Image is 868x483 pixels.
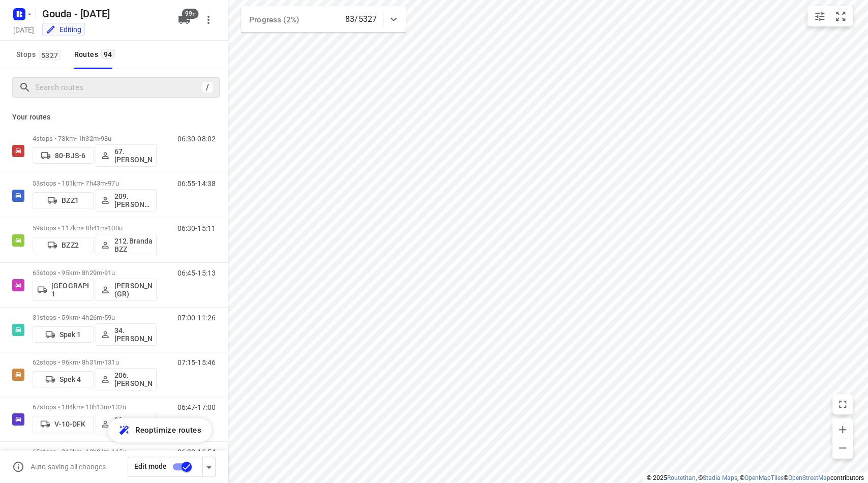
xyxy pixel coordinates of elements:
p: V-10-DFK [54,420,85,428]
span: 98u [101,135,111,142]
div: small contained button group [807,6,853,26]
span: • [106,224,108,232]
span: 100u [108,224,123,232]
span: Reoptimize routes [135,424,201,437]
p: [GEOGRAPHIC_DATA] 1 [51,282,89,298]
a: OpenStreetMap [788,474,830,481]
button: Fit zoom [830,6,851,26]
button: Reoptimize routes [108,418,212,442]
p: 53 stops • 101km • 7h43m [33,179,157,187]
p: 67 stops • 184km • 10h13m [33,403,157,411]
p: Spek 4 [59,375,81,383]
h5: Project date [9,24,38,36]
span: Edit mode [134,462,167,470]
span: 94 [101,49,115,59]
p: 67. [PERSON_NAME] [114,147,152,164]
p: [PERSON_NAME] (GR) [114,282,152,298]
span: • [109,403,111,411]
span: 99+ [182,9,199,19]
p: 212.Brandao BZZ [114,237,152,253]
p: 06:30-15:11 [177,224,216,232]
span: Stops [16,48,64,61]
button: BZZ2 [33,237,94,253]
button: Spek 4 [33,371,94,387]
span: 97u [108,179,118,187]
p: BZZ1 [62,196,79,204]
div: Progress (2%)83/5327 [241,6,406,33]
button: 20.[PERSON_NAME] [96,413,157,435]
a: OpenMapTiles [744,474,784,481]
button: Map settings [810,6,830,26]
span: 132u [111,403,126,411]
p: 65 stops • 210km • 10h24m [33,448,157,456]
button: 99+ [174,10,194,30]
p: 20.[PERSON_NAME] [114,416,152,432]
span: 131u [104,358,119,366]
span: 91u [104,269,115,277]
button: 80-BJS-6 [33,147,94,164]
button: Spek 1 [33,326,94,343]
p: 59 stops • 117km • 8h41m [33,224,157,232]
span: 59u [104,314,115,321]
span: • [109,448,111,456]
p: 06:55-14:38 [177,179,216,188]
p: 07:00-11:26 [177,314,216,322]
span: • [106,179,108,187]
input: Search routes [35,80,202,96]
p: 07:15-15:46 [177,358,216,367]
span: Progress (2%) [249,15,299,24]
p: 80-BJS-6 [55,152,85,160]
button: 34.[PERSON_NAME] [96,323,157,346]
div: Routes [74,48,118,61]
button: More [198,10,219,30]
p: 06:45-15:13 [177,269,216,277]
p: 06:47-17:00 [177,403,216,411]
div: Driver app settings [203,460,215,473]
p: 06:30-08:02 [177,135,216,143]
button: [PERSON_NAME] (GR) [96,279,157,301]
button: [GEOGRAPHIC_DATA] 1 [33,279,94,301]
p: 34.[PERSON_NAME] [114,326,152,343]
button: 67. [PERSON_NAME] [96,144,157,167]
li: © 2025 , © , © © contributors [647,474,864,481]
p: 31 stops • 59km • 4h26m [33,314,157,321]
span: • [99,135,101,142]
span: 115u [111,448,126,456]
h5: Rename [38,6,170,22]
span: 5327 [39,50,61,60]
span: • [102,358,104,366]
span: • [102,269,104,277]
p: 62 stops • 96km • 8h31m [33,358,157,366]
button: 206.[PERSON_NAME] [96,368,157,390]
a: Routetitan [667,474,696,481]
p: Auto-saving all changes [31,463,106,471]
button: V-10-DFK [33,416,94,432]
p: 06:30-16:54 [177,448,216,456]
button: BZZ1 [33,192,94,208]
p: Your routes [12,112,216,123]
p: Spek 1 [59,330,81,339]
p: 83/5327 [345,13,377,25]
p: 63 stops • 95km • 8h29m [33,269,157,277]
button: 212.Brandao BZZ [96,234,157,256]
p: 209.[PERSON_NAME] (BZZ) [114,192,152,208]
p: 4 stops • 73km • 1h32m [33,135,157,142]
p: BZZ2 [62,241,79,249]
button: 209.[PERSON_NAME] (BZZ) [96,189,157,212]
p: 206.[PERSON_NAME] [114,371,152,387]
span: • [102,314,104,321]
a: Stadia Maps [703,474,737,481]
div: / [202,82,213,93]
div: You are currently in edit mode. [46,24,81,35]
